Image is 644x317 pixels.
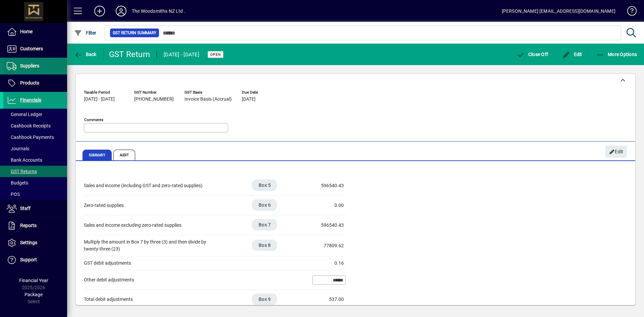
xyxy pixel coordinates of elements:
a: Products [3,75,67,92]
span: Journals [7,146,29,151]
span: GST Return Summary [113,30,156,36]
span: Settings [20,240,37,245]
div: [DATE] - [DATE] [164,49,199,60]
div: GST debit adjustments [84,260,218,267]
span: [DATE] [242,97,256,102]
span: Box 7 [259,221,271,228]
a: Cashbook Payments [3,131,67,143]
span: More Options [596,52,637,57]
span: Edit [609,146,624,157]
button: Edit [605,146,627,158]
span: Cashbook Payments [7,135,54,140]
span: Home [20,29,33,34]
div: Sales and income (including GST and zero-rated supplies) [84,182,218,189]
span: GST Basis [184,90,232,95]
div: 0.00 [310,202,344,209]
a: Home [3,23,67,40]
app-page-header-button: Back [67,48,104,60]
span: Products [20,80,39,86]
span: Staff [20,206,31,211]
a: Bank Accounts [3,154,67,166]
a: Customers [3,41,67,57]
div: Total debit adjustments [84,296,218,303]
div: Multiply the amount in Box 7 by three (3) and then divide by twenty-three (23) [84,239,218,253]
div: 596540.43 [310,222,344,229]
a: Reports [3,217,67,234]
div: 596540.43 [310,182,344,189]
span: Reports [20,223,37,228]
span: Filter [74,30,97,36]
mat-label: Comments [84,117,103,122]
span: Support [20,257,37,262]
div: Zero-rated supplies [84,202,218,209]
a: Settings [3,234,67,251]
span: Budgets [7,180,28,186]
a: Support [3,252,67,268]
span: Bank Accounts [7,157,42,163]
a: Knowledge Base [622,1,636,23]
button: More Options [595,48,639,60]
span: Financial Year [19,278,48,283]
a: General Ledger [3,109,67,120]
span: Summary [83,150,112,160]
div: [PERSON_NAME] [EMAIL_ADDRESS][DOMAIN_NAME] [502,6,615,16]
span: Open [210,52,221,57]
span: [DATE] - [DATE] [84,97,115,102]
div: 77809.62 [310,242,344,249]
span: Box 8 [259,242,271,249]
span: GST Number [134,90,174,95]
a: Suppliers [3,58,67,74]
span: Taxable Period [84,90,124,95]
span: Package [24,292,43,297]
button: Profile [110,5,132,17]
button: Add [89,5,110,17]
span: Audit [113,150,136,160]
button: Edit [560,48,584,60]
a: Journals [3,143,67,154]
div: Sales and income excluding zero-rated supplies [84,222,218,229]
span: Due Date [242,90,282,95]
div: 0.16 [310,260,344,267]
span: General Ledger [7,112,42,117]
button: Filter [72,27,98,39]
span: Box 5 [259,182,271,189]
a: Cashbook Receipts [3,120,67,131]
div: 537.00 [310,296,344,303]
a: Budgets [3,177,67,189]
span: Edit [562,52,582,57]
span: Suppliers [20,63,39,68]
span: Financials [20,97,41,103]
a: POS [3,189,67,200]
span: [PHONE_NUMBER] [134,97,174,102]
span: Invoice Basis (Accrual) [184,97,232,102]
span: Back [74,52,97,57]
span: GST Returns [7,169,37,174]
div: GST Return [109,49,150,60]
a: GST Returns [3,166,67,177]
button: Back [72,48,98,60]
span: Customers [20,46,43,51]
div: Other debit adjustments [84,276,218,283]
button: Close Off [515,48,550,60]
a: Staff [3,200,67,217]
span: Box 9 [259,296,271,303]
span: Cashbook Receipts [7,123,51,128]
span: Close Off [517,52,548,57]
div: The Woodsmiths NZ Ltd . [132,6,185,16]
span: POS [7,192,20,197]
span: Box 6 [259,202,271,208]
